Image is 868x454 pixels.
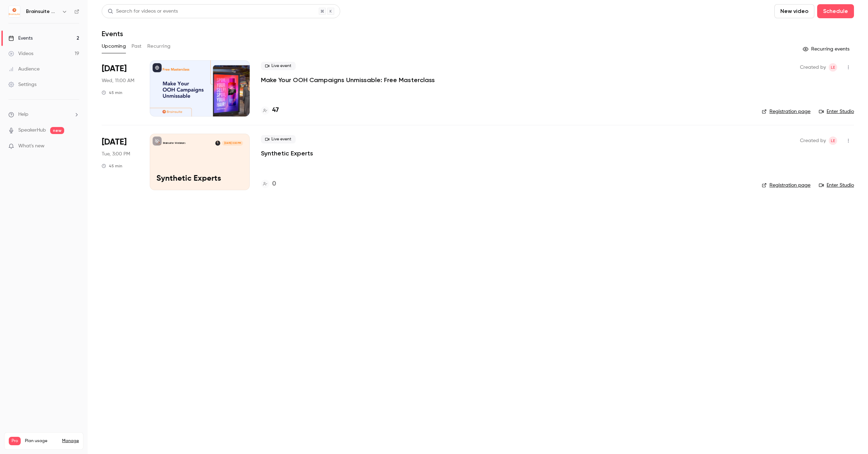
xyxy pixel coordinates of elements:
a: 0 [261,179,276,189]
span: [DATE] [102,136,127,148]
a: Synthetic ExpertsBrainsuite WebinarsDr. Martin Scarabis[DATE] 3:00 PMSynthetic Experts [150,134,250,190]
span: Louisa Edokpayi [829,63,837,72]
p: Brainsuite Webinars [163,141,186,145]
a: Registration page [762,108,810,115]
p: Synthetic Experts [156,174,243,183]
div: 45 min [102,90,122,95]
span: Created by [800,136,826,145]
a: 47 [261,106,279,115]
div: Sep 30 Tue, 3:00 PM (Europe/Berlin) [102,134,139,190]
button: New video [774,4,814,18]
img: Brainsuite Webinars [9,6,20,17]
span: Wed, 11:00 AM [102,77,134,84]
div: Search for videos or events [108,8,178,15]
h4: 47 [272,106,279,115]
a: Enter Studio [819,182,854,189]
span: What's new [18,142,45,150]
button: Recurring events [800,44,854,55]
button: Upcoming [102,41,126,52]
span: LE [831,136,835,145]
h1: Events [102,29,123,38]
a: Synthetic Experts [261,149,313,158]
span: Help [18,111,28,118]
span: [DATE] [102,63,127,74]
span: Plan usage [25,438,58,444]
span: [DATE] 3:00 PM [222,141,243,146]
span: Live event [261,135,296,143]
h6: Brainsuite Webinars [26,8,59,15]
div: Audience [8,66,40,73]
span: Pro [9,437,21,445]
div: Events [8,35,33,42]
a: Make Your OOH Campaigns Unmissable: Free Masterclass [261,76,435,84]
div: 45 min [102,163,122,169]
button: Schedule [817,4,854,18]
button: Past [132,41,142,52]
div: Sep 3 Wed, 11:00 AM (Europe/Berlin) [102,60,139,116]
a: Registration page [762,182,810,189]
a: Manage [62,438,79,444]
span: Louisa Edokpayi [829,136,837,145]
h4: 0 [272,179,276,189]
img: Dr. Martin Scarabis [215,141,220,146]
span: new [50,127,64,134]
span: Tue, 3:00 PM [102,151,130,158]
button: Recurring [147,41,171,52]
a: Enter Studio [819,108,854,115]
div: Videos [8,50,33,57]
span: LE [831,63,835,72]
li: help-dropdown-opener [8,111,79,118]
a: SpeakerHub [18,127,46,134]
span: Created by [800,63,826,72]
div: Settings [8,81,36,88]
span: Live event [261,62,296,70]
